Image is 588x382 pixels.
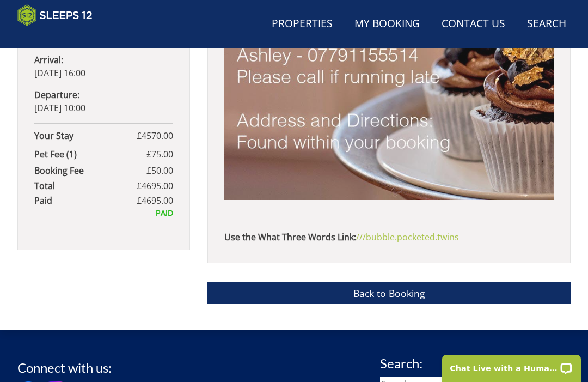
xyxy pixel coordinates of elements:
a: My Booking [350,12,424,37]
span: £ [146,148,173,161]
span: £ [146,164,173,177]
a: Contact Us [437,12,510,37]
span: £ [137,129,173,142]
p: [DATE] 16:00 [34,53,173,80]
a: ///bubble.pocketed.twins [356,231,459,243]
span: 75.00 [151,148,173,160]
span: 50.00 [151,165,173,177]
span: £ [137,194,173,207]
h3: Search: [380,356,571,371]
strong: Your Stay [34,129,137,142]
strong: Paid [34,194,137,207]
span: 4695.00 [142,195,173,207]
div: PAID [34,207,173,219]
a: Properties [267,12,337,37]
iframe: Customer reviews powered by Trustpilot [12,33,126,42]
strong: Use the What Three Words Link: [224,231,356,243]
a: Search [523,12,571,37]
strong: Pet Fee (1) [34,148,146,161]
strong: Departure: [34,89,79,101]
strong: Booking Fee [34,164,146,177]
span: 4695.00 [142,180,173,192]
span: £ [137,179,173,192]
img: Sleeps 12 [17,4,93,26]
a: Back to Booking [207,282,571,304]
strong: Total [34,179,137,192]
strong: Arrival: [34,54,63,66]
p: [DATE] 10:00 [34,88,173,114]
span: 4570.00 [142,130,173,142]
iframe: LiveChat chat widget [435,348,588,382]
h3: Connect with us: [17,361,112,375]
